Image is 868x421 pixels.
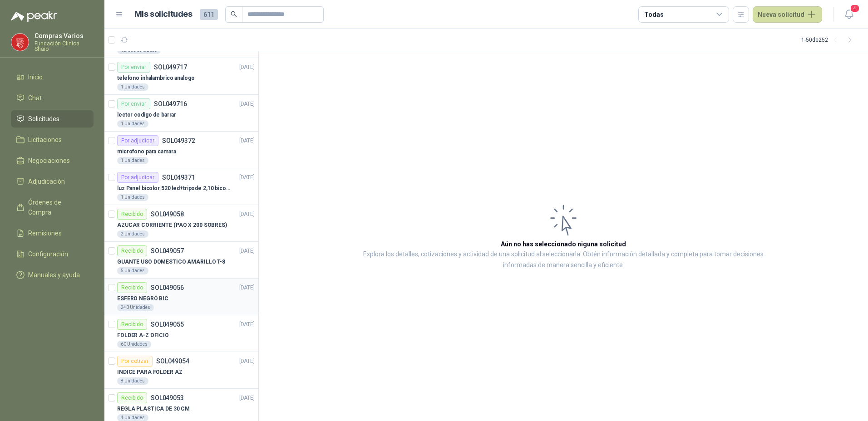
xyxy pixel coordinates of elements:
img: Logo peakr [11,11,57,22]
span: Licitaciones [28,135,62,145]
p: [DATE] [239,247,255,255]
p: SOL049717 [154,64,187,70]
a: Órdenes de Compra [11,194,94,221]
p: [DATE] [239,357,255,366]
a: Chat [11,89,94,107]
a: Remisiones [11,225,94,242]
p: [DATE] [239,210,255,219]
div: 1 Unidades [117,120,148,127]
h3: Aún no has seleccionado niguna solicitud [501,239,626,249]
p: Fundación Clínica Shaio [35,41,94,52]
p: AZUCAR CORRIENTE (PAQ X 200 SOBRES) [117,221,227,230]
div: Por cotizar [117,356,153,367]
a: Por cotizarSOL049054[DATE] INDICE PARA FOLDER AZ8 Unidades [104,352,258,389]
p: ESFERO NEGRO BIC [117,294,168,303]
p: [DATE] [239,63,255,72]
span: Remisiones [28,228,62,238]
p: REGLA PLASTICA DE 30 CM [117,405,190,413]
p: SOL049371 [162,174,195,181]
p: Compras Varios [35,33,94,39]
p: [DATE] [239,173,255,182]
div: 1 Unidades [117,157,148,164]
span: Adjudicación [28,176,65,186]
div: Por adjudicar [117,135,158,146]
p: Explora los detalles, cotizaciones y actividad de una solicitud al seleccionarla. Obtén informaci... [350,249,777,271]
a: RecibidoSOL049055[DATE] FOLDER A-Z OFICIO60 Unidades [104,315,258,352]
a: Licitaciones [11,131,94,148]
p: SOL049054 [156,358,189,364]
div: Todas [644,10,663,20]
h1: Mis solicitudes [134,8,192,21]
span: Configuración [28,249,68,259]
div: Recibido [117,282,147,293]
p: [DATE] [239,100,255,108]
a: Por adjudicarSOL049371[DATE] luz Panel bicolor 520 led+tripode 2,10 bicolor,1 Unidades [104,168,258,205]
div: 60 Unidades [117,341,151,348]
button: Nueva solicitud [753,6,822,23]
span: Órdenes de Compra [28,197,85,217]
p: lector codigo de barrar [117,111,176,119]
div: Por enviar [117,62,150,73]
div: 8 Unidades [117,377,148,385]
a: Por enviarSOL049716[DATE] lector codigo de barrar1 Unidades [104,95,258,132]
div: Recibido [117,392,147,403]
div: 2 Unidades [117,230,148,238]
span: search [231,11,237,17]
span: Manuales y ayuda [28,270,80,280]
p: telefono inhalambrico analogo [117,74,195,83]
p: microfono para camara [117,147,176,156]
a: Por adjudicarSOL049372[DATE] microfono para camara1 Unidades [104,132,258,168]
p: [DATE] [239,284,255,292]
div: 1 Unidades [117,83,148,91]
span: Solicitudes [28,114,59,124]
p: SOL049056 [151,284,184,291]
span: Chat [28,93,42,103]
p: GUANTE USO DOMESTICO AMARILLO T-8 [117,258,225,266]
span: 611 [200,9,218,20]
a: Manuales y ayuda [11,266,94,284]
p: [DATE] [239,394,255,402]
a: RecibidoSOL049057[DATE] GUANTE USO DOMESTICO AMARILLO T-85 Unidades [104,242,258,279]
p: SOL049058 [151,211,184,217]
a: Solicitudes [11,110,94,127]
div: 1 - 50 de 252 [801,33,857,47]
p: luz Panel bicolor 520 led+tripode 2,10 bicolor, [117,184,230,193]
p: INDICE PARA FOLDER AZ [117,368,182,377]
div: 5 Unidades [117,267,148,274]
div: Recibido [117,319,147,330]
div: 1 Unidades [117,194,148,201]
span: Negociaciones [28,156,70,166]
p: SOL049057 [151,248,184,254]
div: Recibido [117,209,147,220]
a: RecibidoSOL049056[DATE] ESFERO NEGRO BIC240 Unidades [104,279,258,315]
p: [DATE] [239,320,255,329]
img: Company Logo [11,34,29,51]
p: SOL049716 [154,101,187,107]
a: Inicio [11,69,94,86]
p: SOL049053 [151,395,184,401]
p: SOL049372 [162,137,195,144]
div: 240 Unidades [117,304,154,311]
div: Recibido [117,245,147,256]
div: Por enviar [117,98,150,109]
a: RecibidoSOL049058[DATE] AZUCAR CORRIENTE (PAQ X 200 SOBRES)2 Unidades [104,205,258,242]
p: [DATE] [239,137,255,145]
a: Por enviarSOL049717[DATE] telefono inhalambrico analogo1 Unidades [104,58,258,95]
span: Inicio [28,72,43,82]
a: Negociaciones [11,152,94,169]
p: FOLDER A-Z OFICIO [117,331,169,340]
div: Por adjudicar [117,172,158,183]
a: Configuración [11,245,94,263]
p: SOL049055 [151,321,184,328]
span: 4 [850,4,860,13]
button: 4 [841,6,857,23]
a: Adjudicación [11,173,94,190]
